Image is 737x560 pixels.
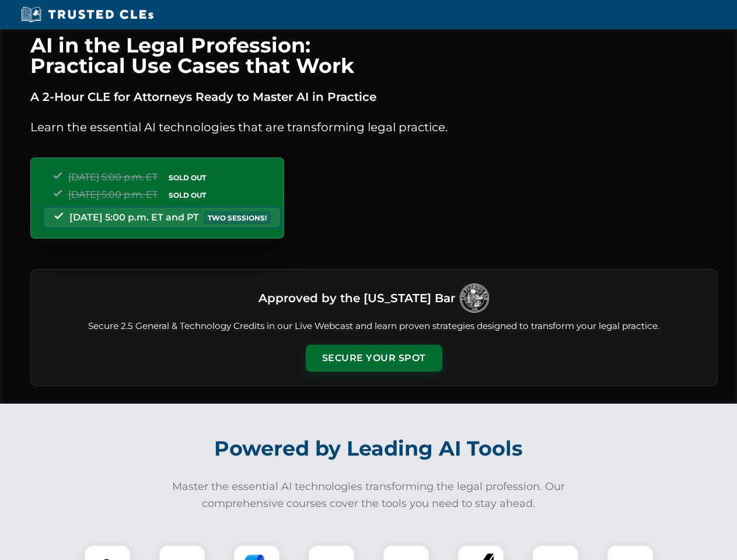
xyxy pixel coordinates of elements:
p: A 2-Hour CLE for Attorneys Ready to Master AI in Practice [30,87,718,106]
h3: Approved by the [US_STATE] Bar [259,288,455,309]
img: Trusted CLEs [18,6,157,23]
h2: Powered by Leading AI Tools [46,428,692,469]
p: Master the essential AI technologies transforming the legal profession. Our comprehensive courses... [165,478,573,512]
img: Logo [460,283,489,313]
span: [DATE] 5:00 p.m. ET [68,171,158,183]
span: SOLD OUT [165,189,210,201]
span: [DATE] 5:00 p.m. ET [68,189,158,200]
h1: AI in the Legal Profession: Practical Use Cases that Work [30,35,718,76]
p: Secure 2.5 General & Technology Credits in our Live Webcast and learn proven strategies designed ... [45,320,703,333]
button: Secure Your Spot [306,345,442,372]
span: SOLD OUT [165,171,210,184]
p: Learn the essential AI technologies that are transforming legal practice. [30,118,718,136]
